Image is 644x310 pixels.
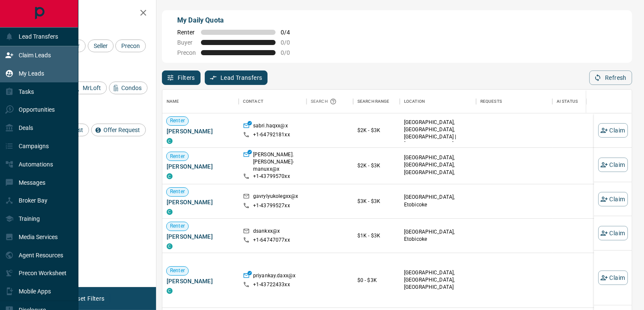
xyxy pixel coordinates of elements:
[115,39,146,52] div: Precon
[167,223,188,230] span: Renter
[109,82,148,94] div: Condos
[91,42,111,49] span: Seller
[253,151,302,173] p: [PERSON_NAME].[PERSON_NAME]-manuxx@x
[167,117,188,124] span: Renter
[80,85,104,91] span: MrLoft
[253,237,290,244] p: +1- 64747077xx
[404,90,425,113] div: Location
[118,42,143,49] span: Precon
[598,158,628,172] button: Claim
[167,90,179,113] div: Name
[357,90,390,113] div: Search Range
[404,269,472,291] p: [GEOGRAPHIC_DATA], [GEOGRAPHIC_DATA], [GEOGRAPHIC_DATA]
[167,162,234,171] span: [PERSON_NAME]
[177,39,196,46] span: Buyer
[239,90,307,113] div: Contact
[404,228,472,243] p: [GEOGRAPHIC_DATA], Etobicoke
[357,162,396,169] p: $2K - $3K
[70,82,107,94] div: MrLoft
[400,90,476,113] div: Location
[167,127,234,135] span: [PERSON_NAME]
[243,90,263,113] div: Contact
[353,90,400,113] div: Search Range
[88,39,114,52] div: Seller
[167,188,188,195] span: Renter
[598,123,628,138] button: Claim
[100,127,143,133] span: Offer Request
[311,90,339,113] div: Search
[598,226,628,240] button: Claim
[404,154,472,183] p: North York, West End
[162,70,201,85] button: Filters
[177,49,196,56] span: Precon
[167,173,173,179] div: condos.ca
[177,29,196,36] span: Renter
[253,193,298,202] p: gavrylyukolegxx@x
[589,70,632,85] button: Refresh
[404,194,472,208] p: [GEOGRAPHIC_DATA], Etobicoke
[598,271,628,285] button: Claim
[91,124,146,136] div: Offer Request
[167,277,234,285] span: [PERSON_NAME]
[281,39,299,46] span: 0 / 0
[476,90,552,113] div: Requests
[162,90,239,113] div: Name
[167,288,173,294] div: condos.ca
[118,85,145,91] span: Condos
[357,232,396,240] p: $1K - $3K
[167,138,173,144] div: condos.ca
[64,291,110,306] button: Reset Filters
[357,276,396,284] p: $0 - $3K
[253,131,290,138] p: +1- 64792181xx
[253,281,290,288] p: +1- 43722433xx
[357,197,396,205] p: $3K - $3K
[557,90,578,113] div: AI Status
[598,192,628,206] button: Claim
[167,153,188,160] span: Renter
[253,228,280,237] p: dsankxx@x
[281,29,299,36] span: 0 / 4
[357,127,396,134] p: $2K - $3K
[167,209,173,215] div: condos.ca
[253,173,290,180] p: +1- 43799570xx
[167,267,188,274] span: Renter
[281,49,299,56] span: 0 / 0
[27,8,148,19] h2: Filters
[167,243,173,249] div: condos.ca
[404,119,472,148] p: [GEOGRAPHIC_DATA], [GEOGRAPHIC_DATA], [GEOGRAPHIC_DATA] | [GEOGRAPHIC_DATA]
[253,122,288,131] p: sabri.haqxx@x
[167,198,234,206] span: [PERSON_NAME]
[480,90,502,113] div: Requests
[253,272,296,281] p: priyankay.daxx@x
[253,202,290,209] p: +1- 43799527xx
[177,15,299,25] p: My Daily Quota
[205,70,268,85] button: Lead Transfers
[167,232,234,241] span: [PERSON_NAME]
